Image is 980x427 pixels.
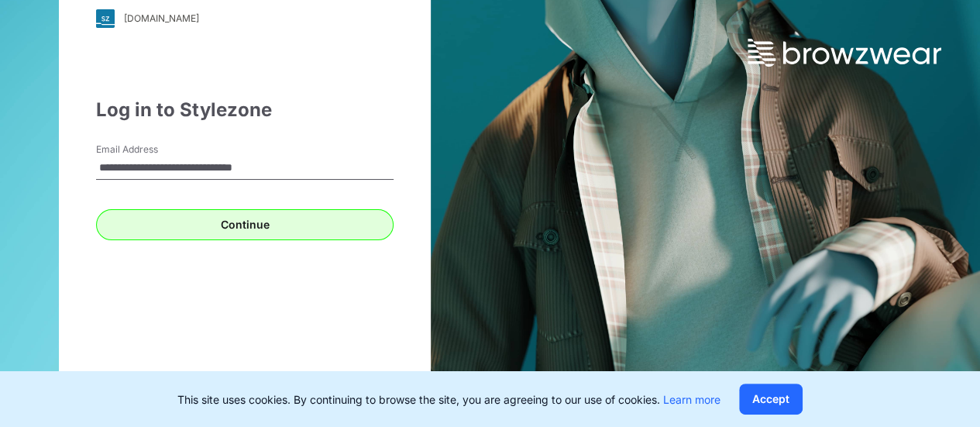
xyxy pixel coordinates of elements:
img: browzwear-logo.73288ffb.svg [748,39,941,67]
a: [DOMAIN_NAME] [96,9,394,28]
p: This site uses cookies. By continuing to browse the site, you are agreeing to our use of cookies. [177,391,720,408]
a: Learn more [663,393,720,406]
img: svg+xml;base64,PHN2ZyB3aWR0aD0iMjgiIGhlaWdodD0iMjgiIHZpZXdCb3g9IjAgMCAyOCAyOCIgZmlsbD0ibm9uZSIgeG... [96,9,115,28]
button: Continue [96,209,394,240]
button: Accept [739,384,803,415]
div: Log in to Stylezone [96,96,394,124]
div: [DOMAIN_NAME] [124,12,199,24]
label: Email Address [96,143,205,157]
